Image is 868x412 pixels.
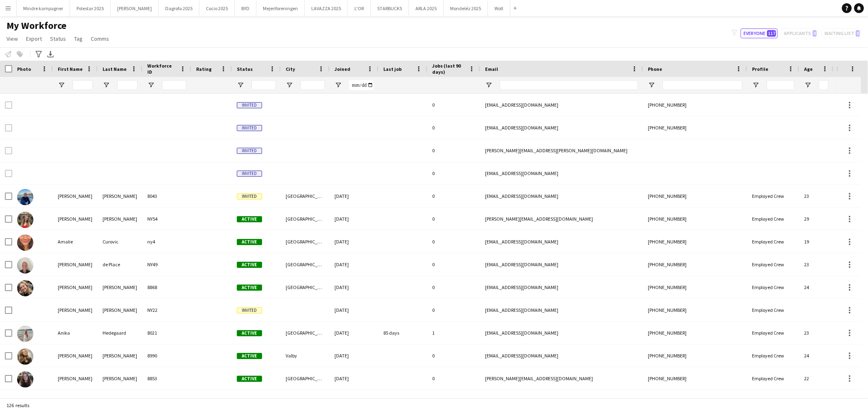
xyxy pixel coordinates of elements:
[17,280,33,296] img: Andrea Lind Christensen
[142,276,191,298] div: 8868
[111,0,159,16] button: [PERSON_NAME]
[199,0,235,16] button: Cocio 2025
[767,80,794,90] input: Profile Filter Input
[427,230,480,253] div: 0
[237,307,262,313] span: Invited
[58,81,65,89] button: Open Filter Menu
[349,80,374,90] input: Joined Filter Input
[142,208,191,230] div: NY54
[427,276,480,298] div: 0
[747,230,799,253] div: Employed Crew
[50,35,66,42] span: Status
[305,0,348,16] button: LAVAZZA 2025
[286,81,293,89] button: Open Filter Menu
[17,326,33,342] img: Anika Hedegaard
[480,344,643,367] div: [EMAIL_ADDRESS][DOMAIN_NAME]
[256,0,305,16] button: Mejeriforeningen
[237,330,262,336] span: Active
[162,80,186,90] input: Workforce ID Filter Input
[767,30,776,37] span: 117
[17,371,33,388] img: Anna Nørgaard
[17,66,31,72] span: Photo
[300,80,325,90] input: City Filter Input
[98,230,142,253] div: Curovic
[235,0,256,16] button: BYD
[799,185,833,207] div: 23
[286,66,295,72] span: City
[648,81,655,89] button: Open Filter Menu
[643,116,747,139] div: [PHONE_NUMBER]
[17,212,33,228] img: Amalia Christensen
[804,81,811,89] button: Open Filter Menu
[87,33,112,44] a: Comms
[147,63,177,75] span: Workforce ID
[70,0,111,16] button: Polestar 2025
[500,80,638,90] input: Email Filter Input
[643,208,747,230] div: [PHONE_NUMBER]
[53,208,98,230] div: [PERSON_NAME]
[17,348,33,365] img: Anna Frida Hansen
[799,253,833,276] div: 23
[237,239,262,245] span: Active
[46,49,55,59] app-action-btn: Export XLSX
[142,185,191,207] div: 8043
[98,344,142,367] div: [PERSON_NAME]
[480,253,643,276] div: [EMAIL_ADDRESS][DOMAIN_NAME]
[427,299,480,321] div: 0
[799,322,833,344] div: 23
[237,262,262,268] span: Active
[480,162,643,184] div: [EMAIL_ADDRESS][DOMAIN_NAME]
[142,322,191,344] div: 8021
[53,185,98,207] div: [PERSON_NAME]
[643,299,747,321] div: [PHONE_NUMBER]
[480,367,643,390] div: [PERSON_NAME][EMAIL_ADDRESS][DOMAIN_NAME]
[147,81,155,89] button: Open Filter Menu
[237,148,262,154] span: Invited
[281,344,330,367] div: Valby
[3,33,21,44] a: View
[237,216,262,222] span: Active
[53,230,98,253] div: Amalie
[427,344,480,367] div: 0
[427,253,480,276] div: 0
[98,185,142,207] div: [PERSON_NAME]
[643,94,747,116] div: [PHONE_NUMBER]
[480,116,643,139] div: [EMAIL_ADDRESS][DOMAIN_NAME]
[5,101,12,109] input: Row Selection is disabled for this row (unchecked)
[480,299,643,321] div: [EMAIL_ADDRESS][DOMAIN_NAME]
[427,367,480,390] div: 0
[98,367,142,390] div: [PERSON_NAME]
[5,147,12,154] input: Row Selection is disabled for this row (unchecked)
[427,185,480,207] div: 0
[237,285,262,291] span: Active
[103,66,127,72] span: Last Name
[648,66,662,72] span: Phone
[330,230,378,253] div: [DATE]
[348,0,371,16] button: L'OR
[480,139,643,162] div: [PERSON_NAME][EMAIL_ADDRESS][PERSON_NAME][DOMAIN_NAME]
[98,276,142,298] div: [PERSON_NAME]
[485,81,492,89] button: Open Filter Menu
[251,80,276,90] input: Status Filter Input
[488,0,510,16] button: Wolt
[58,66,83,72] span: First Name
[330,322,378,344] div: [DATE]
[98,253,142,276] div: de Place
[237,81,244,89] button: Open Filter Menu
[643,367,747,390] div: [PHONE_NUMBER]
[747,322,799,344] div: Employed Crew
[34,49,44,59] app-action-btn: Advanced filters
[330,185,378,207] div: [DATE]
[378,322,427,344] div: 85 days
[17,0,70,16] button: Mindre kampagner
[485,66,498,72] span: Email
[98,208,142,230] div: [PERSON_NAME]
[330,276,378,298] div: [DATE]
[643,253,747,276] div: [PHONE_NUMBER]
[281,253,330,276] div: [GEOGRAPHIC_DATA]
[747,185,799,207] div: Employed Crew
[281,185,330,207] div: [GEOGRAPHIC_DATA]
[330,299,378,321] div: [DATE]
[237,376,262,382] span: Active
[480,94,643,116] div: [EMAIL_ADDRESS][DOMAIN_NAME]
